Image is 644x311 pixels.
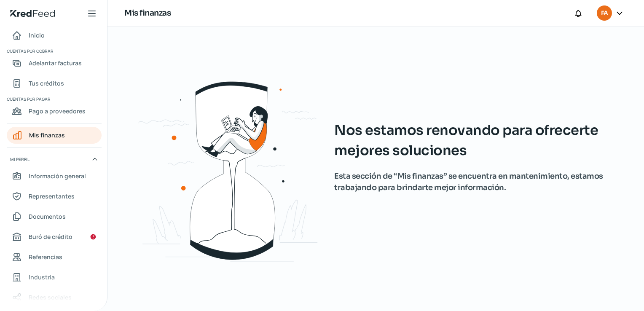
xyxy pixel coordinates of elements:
a: Industria [7,269,102,286]
a: Información general [7,168,102,185]
span: Nos estamos renovando para ofrecerte mejores soluciones [334,120,614,161]
a: Referencias [7,249,102,265]
span: Referencias [29,252,62,262]
a: Pago a proveedores [7,103,102,120]
a: Buró de crédito [7,228,102,245]
span: Representantes [29,191,75,201]
span: Mis finanzas [29,130,65,140]
a: Representantes [7,188,102,205]
span: Esta sección de “Mis finanzas” se encuentra en mantenimiento, estamos trabajando para brindarte m... [334,171,614,193]
a: Inicio [7,27,102,44]
h1: Mis finanzas [124,7,171,19]
a: Tus créditos [7,75,102,92]
a: Redes sociales [7,289,102,306]
span: Tus créditos [29,78,64,88]
a: Documentos [7,208,102,225]
span: Adelantar facturas [29,58,82,68]
span: Inicio [29,30,45,40]
span: Cuentas por cobrar [7,47,100,55]
img: waiting.svg [97,66,372,272]
span: Documentos [29,211,66,222]
span: Información general [29,171,86,181]
span: Pago a proveedores [29,106,86,116]
a: Mis finanzas [7,127,102,144]
span: FA [601,8,608,19]
span: Redes sociales [29,292,72,303]
span: Mi perfil [10,155,30,163]
a: Adelantar facturas [7,55,102,72]
span: Cuentas por pagar [7,95,100,103]
span: Industria [29,272,55,282]
span: Buró de crédito [29,231,72,242]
